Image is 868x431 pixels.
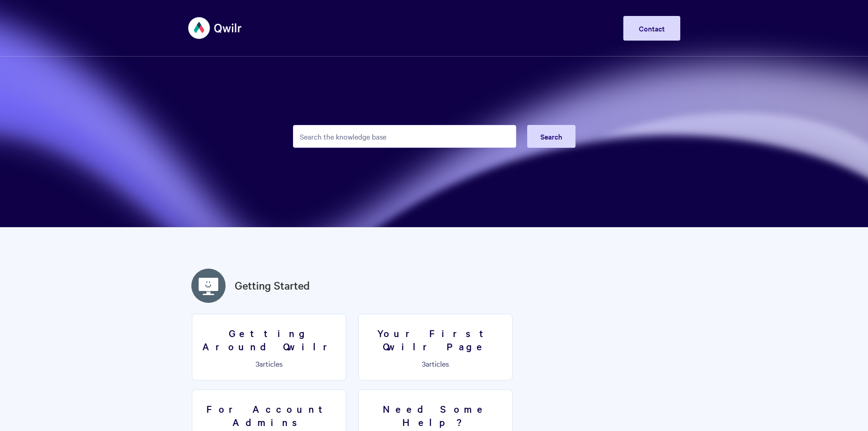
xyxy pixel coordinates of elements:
[358,314,513,380] a: Your First Qwilr Page 3articles
[364,359,507,368] p: articles
[364,402,507,428] h3: Need Some Help?
[188,11,242,45] img: Qwilr Help Center
[422,358,426,369] span: 3
[198,359,340,368] p: articles
[198,327,340,353] h3: Getting Around Qwilr
[198,402,340,428] h3: For Account Admins
[527,125,575,148] button: Search
[364,327,507,353] h3: Your First Qwilr Page
[256,358,259,369] span: 3
[192,314,346,380] a: Getting Around Qwilr 3articles
[235,277,310,294] a: Getting Started
[540,131,562,141] span: Search
[623,16,680,41] a: Contact
[293,125,516,148] input: Search the knowledge base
